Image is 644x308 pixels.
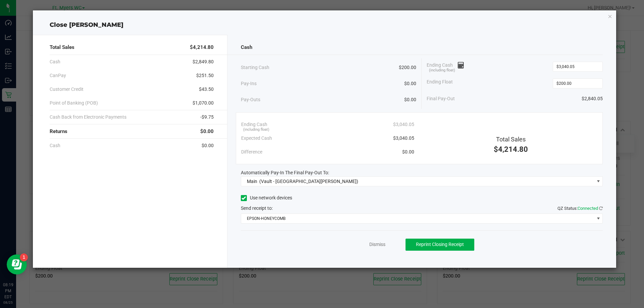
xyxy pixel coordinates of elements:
[427,78,453,88] span: Ending Float
[404,80,416,87] span: $0.00
[241,170,329,175] span: Automatically Pay-In The Final Pay-Out To:
[247,179,257,184] span: Main
[427,95,455,102] span: Final Pay-Out
[241,96,260,103] span: Pay-Outs
[557,206,603,211] span: QZ Status:
[193,100,214,107] span: $1,070.00
[241,121,267,128] span: Ending Cash
[50,100,98,107] span: Point of Banking (POB)
[199,86,214,93] span: $43.50
[50,114,126,121] span: Cash Back from Electronic Payments
[50,142,60,149] span: Cash
[369,241,385,248] a: Dismiss
[200,128,214,135] span: $0.00
[393,121,414,128] span: $3,040.05
[243,127,269,133] span: (including float)
[241,64,269,71] span: Starting Cash
[496,136,526,143] span: Total Sales
[7,254,27,274] iframe: Resource center
[429,68,455,73] span: (including float)
[241,80,257,87] span: Pay-Ins
[416,242,464,247] span: Reprint Closing Receipt
[196,72,214,79] span: $251.50
[50,86,84,93] span: Customer Credit
[193,58,214,65] span: $2,849.80
[259,179,358,184] span: (Vault - [GEOGRAPHIC_DATA][PERSON_NAME])
[33,20,616,29] div: Close [PERSON_NAME]
[402,148,414,156] span: $0.00
[50,44,74,51] span: Total Sales
[241,205,273,211] span: Send receipt to:
[50,72,66,79] span: CanPay
[241,135,272,142] span: Expected Cash
[200,114,214,121] span: -$9.75
[190,44,214,51] span: $4,214.80
[404,96,416,103] span: $0.00
[399,64,416,71] span: $200.00
[393,135,414,142] span: $3,040.05
[582,95,603,102] span: $2,840.05
[427,62,464,72] span: Ending Cash
[241,194,292,201] label: Use network devices
[494,145,528,153] span: $4,214.80
[50,58,60,65] span: Cash
[241,44,252,51] span: Cash
[50,124,214,139] div: Returns
[406,239,474,251] button: Reprint Closing Receipt
[241,148,262,156] span: Difference
[202,142,214,149] span: $0.00
[20,253,28,261] iframe: Resource center unread badge
[241,214,594,223] span: EPSON-HONEYCOMB
[578,206,598,211] span: Connected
